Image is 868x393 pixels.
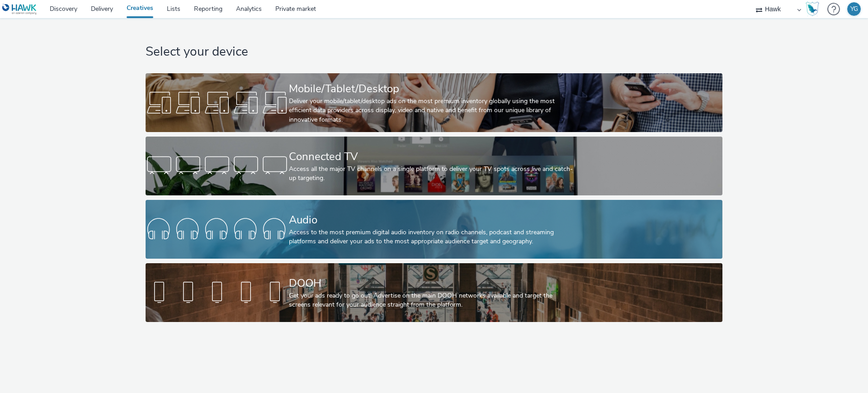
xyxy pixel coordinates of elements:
div: YG [850,2,858,16]
div: Deliver your mobile/tablet/desktop ads on the most premium inventory globally using the most effi... [289,97,576,124]
div: Connected TV [289,149,576,165]
a: Mobile/Tablet/DesktopDeliver your mobile/tablet/desktop ads on the most premium inventory globall... [146,73,722,132]
h1: Select your device [146,43,722,61]
a: Connected TVAccess all the major TV channels on a single platform to deliver your TV spots across... [146,137,722,195]
div: DOOH [289,275,576,291]
div: Audio [289,212,576,228]
div: Access to the most premium digital audio inventory on radio channels, podcast and streaming platf... [289,228,576,246]
a: AudioAccess to the most premium digital audio inventory on radio channels, podcast and streaming ... [146,200,722,259]
div: Get your ads ready to go out! Advertise on the main DOOH networks available and target the screen... [289,291,576,310]
img: undefined Logo [2,4,37,15]
div: Access all the major TV channels on a single platform to deliver your TV spots across live and ca... [289,165,576,183]
img: Hawk Academy [806,2,819,16]
a: Hawk Academy [806,2,823,16]
a: DOOHGet your ads ready to go out! Advertise on the main DOOH networks available and target the sc... [146,263,722,322]
div: Mobile/Tablet/Desktop [289,81,576,97]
